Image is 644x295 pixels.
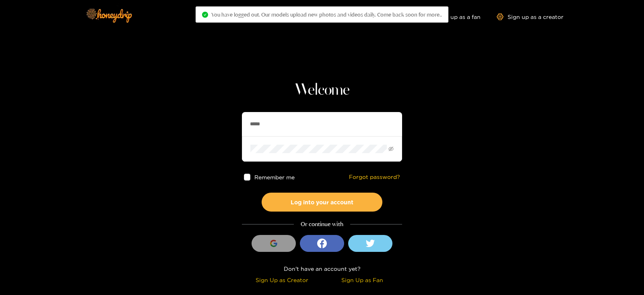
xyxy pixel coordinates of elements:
[388,146,394,152] span: eye-invisible
[262,193,382,212] button: Log into your account
[211,11,442,18] span: You have logged out. Our models upload new photos and videos daily. Come back soon for more..
[242,81,402,100] h1: Welcome
[202,12,208,18] span: check-circle
[324,275,400,285] div: Sign Up as Fan
[242,264,402,273] div: Don't have an account yet?
[497,13,563,20] a: Sign up as a creator
[349,174,400,181] a: Forgot password?
[242,220,402,229] div: Or continue with
[244,275,320,285] div: Sign Up as Creator
[255,174,295,180] span: Remember me
[425,13,481,20] a: Sign up as a fan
